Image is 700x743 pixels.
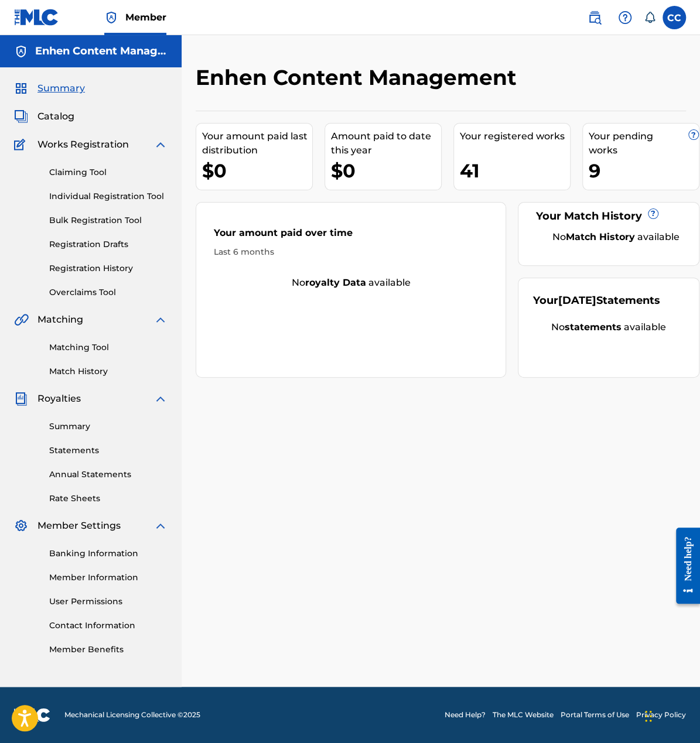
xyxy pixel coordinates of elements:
[49,643,168,656] a: Member Benefits
[214,226,488,246] div: Your amount paid over time
[689,130,698,139] span: ?
[588,11,602,25] img: search
[49,341,168,354] a: Matching Tool
[618,11,632,25] img: help
[202,129,312,157] div: Your amount paid last distribution
[49,262,168,275] a: Registration History
[64,710,200,720] span: Mechanical Licensing Collective © 2025
[37,392,81,406] span: Royalties
[589,129,699,157] div: Your pending works
[37,138,129,152] span: Works Registration
[49,365,168,378] a: Match History
[14,9,59,26] img: MLC Logo
[460,129,570,143] div: Your registered works
[589,157,699,184] div: 9
[613,6,637,29] div: Help
[153,392,168,406] img: expand
[37,313,83,327] span: Matching
[645,699,652,734] div: Drag
[331,157,441,184] div: $0
[153,313,168,327] img: expand
[14,44,28,59] img: Accounts
[305,277,366,288] strong: royalty data
[561,710,629,720] a: Portal Terms of Use
[14,138,29,152] img: Works Registration
[49,166,168,179] a: Claiming Tool
[636,710,686,720] a: Privacy Policy
[153,138,168,152] img: expand
[37,109,74,124] span: Catalog
[331,129,441,157] div: Amount paid to date this year
[49,492,168,505] a: Rate Sheets
[641,687,700,743] iframe: Chat Widget
[533,293,660,309] div: Your Statements
[14,109,28,124] img: Catalog
[493,710,554,720] a: The MLC Website
[667,519,700,613] iframe: Resource Center
[125,11,166,24] span: Member
[14,519,28,533] img: Member Settings
[49,444,168,457] a: Statements
[49,286,168,299] a: Overclaims Tool
[202,157,312,184] div: $0
[196,64,523,91] h2: Enhen Content Management
[644,12,655,23] div: Notifications
[49,420,168,433] a: Summary
[49,238,168,251] a: Registration Drafts
[37,519,121,533] span: Member Settings
[37,81,85,95] span: Summary
[648,209,658,218] span: ?
[35,44,168,58] h5: Enhen Content Management
[49,547,168,560] a: Banking Information
[49,190,168,203] a: Individual Registration Tool
[14,81,85,95] a: SummarySummary
[214,246,488,258] div: Last 6 months
[49,571,168,584] a: Member Information
[14,708,50,722] img: logo
[533,320,684,334] div: No available
[663,6,686,29] div: User Menu
[558,294,596,307] span: [DATE]
[460,157,570,184] div: 41
[445,710,486,720] a: Need Help?
[14,392,28,406] img: Royalties
[196,276,506,290] div: No available
[104,11,118,25] img: Top Rightsholder
[565,321,622,333] strong: statements
[49,595,168,608] a: User Permissions
[14,81,28,95] img: Summary
[566,231,635,242] strong: Match History
[583,6,606,29] a: Public Search
[49,214,168,227] a: Bulk Registration Tool
[49,619,168,632] a: Contact Information
[49,468,168,481] a: Annual Statements
[548,230,684,244] div: No available
[14,109,74,124] a: CatalogCatalog
[14,313,29,327] img: Matching
[533,208,684,224] div: Your Match History
[153,519,168,533] img: expand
